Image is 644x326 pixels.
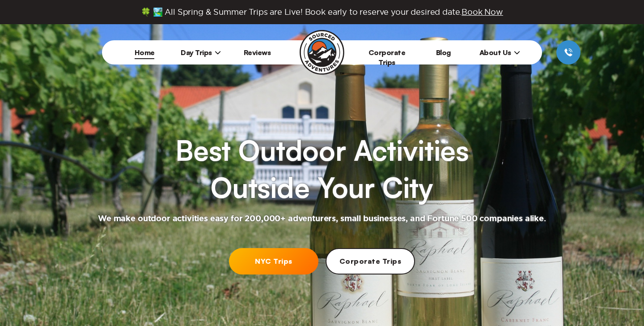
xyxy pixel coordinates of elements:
a: Reviews [244,48,271,57]
a: Home [135,48,155,57]
h2: We make outdoor activities easy for 200,000+ adventurers, small businesses, and Fortune 500 compa... [98,214,546,224]
a: Blog [436,48,451,57]
a: Corporate Trips [369,48,406,67]
span: Book Now [462,8,503,16]
img: Sourced Adventures company logo [300,30,344,75]
a: NYC Trips [229,248,318,275]
a: Corporate Trips [326,248,415,275]
span: 🍀 🏞️ All Spring & Summer Trips are Live! Book early to reserve your desired date. [141,7,503,17]
span: About Us [479,48,520,57]
span: Day Trips [181,48,221,57]
h1: Best Outdoor Activities Outside Your City [175,132,469,206]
